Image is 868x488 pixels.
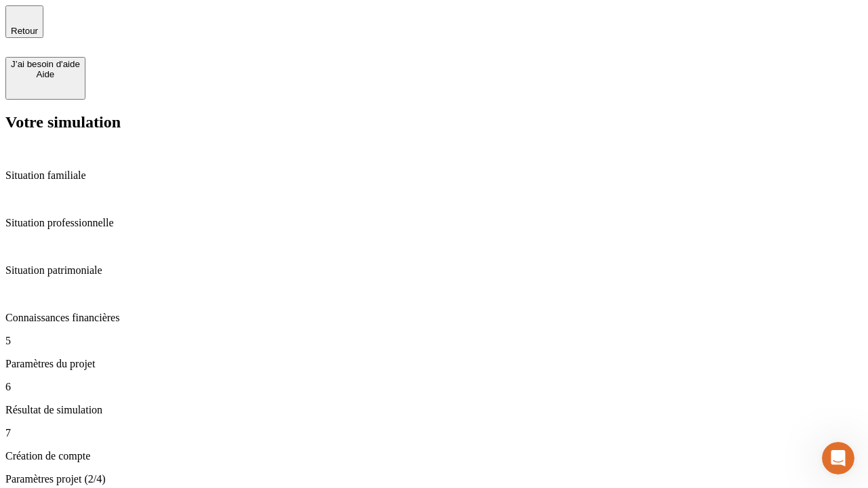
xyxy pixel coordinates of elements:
p: 6 [5,381,863,393]
p: 7 [5,427,863,439]
div: J’ai besoin d'aide [11,59,80,69]
p: Situation familiale [5,169,863,182]
p: Paramètres projet (2/4) [5,473,863,485]
button: Retour [5,5,43,38]
span: Retour [11,26,38,36]
p: Situation patrimoniale [5,264,863,277]
p: Résultat de simulation [5,404,863,416]
p: 5 [5,335,863,347]
p: Création de compte [5,450,863,462]
div: Aide [11,69,80,79]
h2: Votre simulation [5,113,863,131]
p: Paramètres du projet [5,358,863,370]
p: Connaissances financières [5,312,863,324]
iframe: Intercom live chat [822,442,854,474]
p: Situation professionnelle [5,217,863,229]
button: J’ai besoin d'aideAide [5,57,85,100]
